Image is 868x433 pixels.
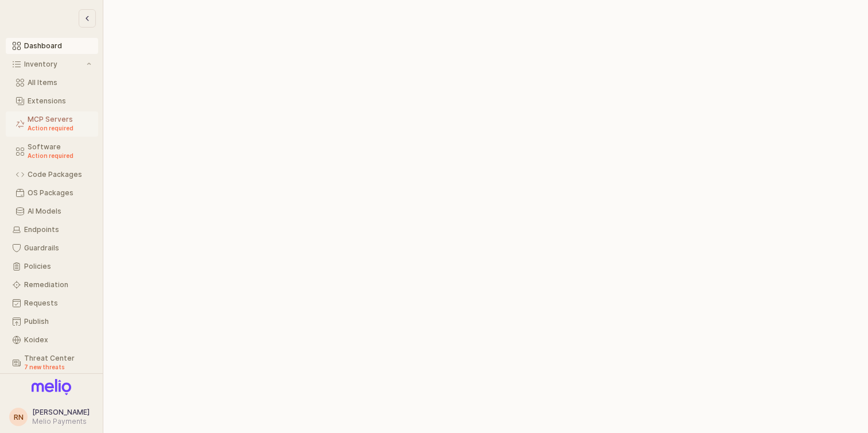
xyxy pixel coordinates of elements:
[24,60,84,68] div: Inventory
[32,408,90,416] span: [PERSON_NAME]
[24,262,91,270] div: Policies
[6,185,98,201] button: OS Packages
[6,93,98,109] button: Extensions
[6,203,98,219] button: AI Models
[28,97,91,105] div: Extensions
[6,222,98,238] button: Endpoints
[24,336,91,344] div: Koidex
[24,299,91,307] div: Requests
[6,240,98,256] button: Guardrails
[28,171,91,179] div: Code Packages
[6,38,98,54] button: Dashboard
[24,42,91,50] div: Dashboard
[6,167,98,183] button: Code Packages
[6,258,98,275] button: Policies
[6,350,98,376] button: Threat Center
[28,115,91,133] div: MCP Servers
[28,143,91,160] div: Software
[6,277,98,293] button: Remediation
[6,139,98,164] button: Software
[9,408,28,426] button: RN
[28,79,91,87] div: All Items
[24,362,91,372] div: 7 new threats
[14,411,24,423] div: RN
[6,295,98,311] button: Requests
[32,417,90,426] div: Melio Payments
[24,226,91,234] div: Endpoints
[24,354,91,372] div: Threat Center
[6,111,98,137] button: MCP Servers
[28,151,91,160] div: Action required
[28,189,91,197] div: OS Packages
[6,75,98,91] button: All Items
[24,318,91,326] div: Publish
[28,207,91,215] div: AI Models
[24,281,91,289] div: Remediation
[6,56,98,72] button: Inventory
[6,314,98,330] button: Publish
[28,123,91,133] div: Action required
[24,244,91,252] div: Guardrails
[6,332,98,348] button: Koidex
